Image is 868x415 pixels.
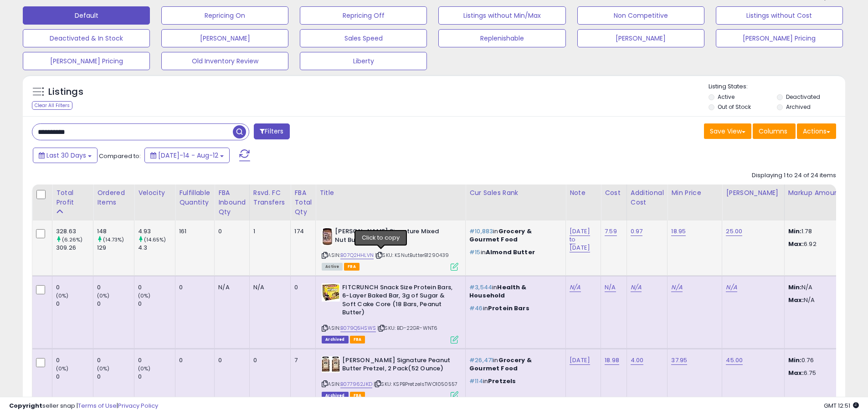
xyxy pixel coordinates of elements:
div: FBA inbound Qty [218,188,246,217]
div: N/A [218,283,242,292]
button: Filters [254,123,289,139]
small: (0%) [97,365,110,372]
div: Cur Sales Rank [469,188,562,198]
span: #26,471 [469,356,493,364]
p: N/A [788,296,864,304]
div: Velocity [138,188,171,198]
a: B079Q5HSWS [340,324,376,332]
div: 328.63 [56,227,93,236]
button: [PERSON_NAME] Pricing [716,29,843,47]
a: [DATE] [570,356,590,365]
div: 4.3 [138,244,175,252]
div: FBA Total Qty [294,188,312,217]
small: (0%) [138,365,151,372]
span: #10,883 [469,227,493,236]
button: Old Inventory Review [161,52,288,70]
strong: Max: [788,240,804,248]
button: Last 30 Days [33,148,98,163]
a: N/A [570,283,580,292]
div: 0 [179,283,207,292]
a: 37.95 [671,356,687,365]
div: Cost [605,188,623,198]
span: 2025-09-12 12:51 GMT [824,401,859,410]
div: 7 [294,356,308,364]
div: 0 [97,300,134,308]
b: [PERSON_NAME] Signature Peanut Butter Pretzel, 2 Pack(52 Ounce) [342,356,453,375]
div: 0 [138,373,175,381]
div: Fulfillable Quantity [179,188,211,207]
a: 0.97 [631,227,643,236]
div: 161 [179,227,207,236]
a: 18.95 [671,227,686,236]
button: [PERSON_NAME] [577,29,704,47]
div: Markup Amount [788,188,867,198]
div: 0 [56,373,93,381]
span: | SKU: KSNutButterB1290439 [375,251,449,259]
div: [PERSON_NAME] [726,188,780,198]
a: N/A [726,283,737,292]
button: Default [23,6,150,25]
div: 0 [218,227,242,236]
img: 41AW2ivTvFL._SL40_.jpg [322,227,333,246]
div: 0 [56,356,93,364]
div: ASIN: [322,356,458,399]
span: [DATE]-14 - Aug-12 [158,151,218,160]
p: in [469,304,559,313]
div: Total Profit [56,188,89,207]
strong: Max: [788,369,804,377]
span: Listings that have been deleted from Seller Central [322,336,348,343]
button: Save View [704,123,751,139]
div: 148 [97,227,134,236]
p: 0.76 [788,356,864,364]
small: (0%) [97,292,110,299]
div: 0 [97,356,134,364]
strong: Min: [788,356,802,364]
span: FBA [350,336,365,343]
small: (6.26%) [62,236,82,243]
div: 129 [97,244,134,252]
a: Terms of Use [78,401,117,410]
p: in [469,227,559,244]
label: Out of Stock [718,103,751,111]
p: N/A [788,283,864,292]
small: (14.73%) [103,236,124,243]
b: [PERSON_NAME] Signature Mixed Nut Butter [335,227,446,246]
a: B07Q2HHLVN [340,251,374,259]
span: Pretzels [488,377,516,385]
a: B077962JKD [340,380,372,388]
div: 1 [253,227,284,236]
small: (0%) [138,292,151,299]
p: 6.92 [788,240,864,248]
a: 4.00 [631,356,644,365]
button: Columns [753,123,796,139]
img: 51Bhpvk7ghL._SL40_.jpg [322,283,340,302]
div: 0 [56,283,93,292]
div: Min Price [671,188,718,198]
small: (0%) [56,292,69,299]
div: 0 [97,373,134,381]
button: Repricing Off [300,6,427,25]
div: 174 [294,227,308,236]
p: Listing States: [709,82,845,91]
div: 4.93 [138,227,175,236]
div: 0 [179,356,207,364]
button: [PERSON_NAME] [161,29,288,47]
div: 309.26 [56,244,93,252]
a: N/A [671,283,682,292]
p: in [469,356,559,373]
a: 25.00 [726,227,742,236]
a: Privacy Policy [118,401,158,410]
span: All listings currently available for purchase on Amazon [322,263,343,271]
b: FITCRUNCH Snack Size Protein Bars, 6-Layer Baked Bar, 3g of Sugar & Soft Cake Core (18 Bars, Pean... [342,283,453,319]
h5: Listings [48,86,83,98]
a: [DATE] to [DATE] [570,227,590,252]
div: Clear All Filters [32,101,72,110]
a: N/A [631,283,642,292]
strong: Min: [788,283,802,292]
small: (0%) [56,365,69,372]
button: Sales Speed [300,29,427,47]
span: #114 [469,377,483,385]
button: [PERSON_NAME] Pricing [23,52,150,70]
div: Additional Cost [631,188,664,207]
div: 0 [218,356,242,364]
